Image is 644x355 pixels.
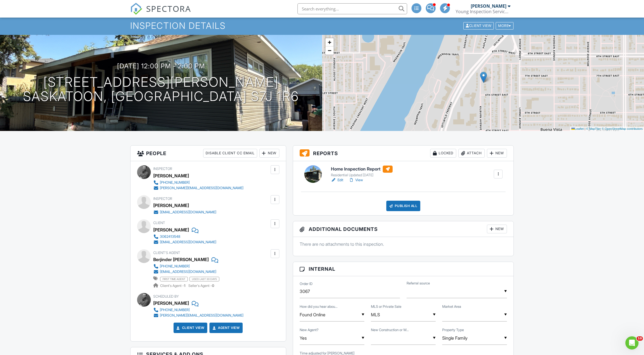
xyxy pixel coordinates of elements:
[571,127,584,130] a: Leaflet
[153,264,216,269] a: [PHONE_NUMBER]
[496,22,514,29] div: More
[293,262,514,276] h3: Internal
[325,38,334,46] a: Zoom in
[153,201,189,209] div: [PERSON_NAME]
[153,172,189,180] div: [PERSON_NAME]
[637,336,643,341] span: 10
[328,39,331,46] span: +
[349,177,363,183] a: View
[153,226,189,234] div: [PERSON_NAME]
[371,328,409,332] label: New Construction or Warranty?
[160,313,243,318] div: [PERSON_NAME][EMAIL_ADDRESS][DOMAIN_NAME]
[586,127,601,130] a: © MapTiler
[153,251,180,255] span: Client's Agent
[153,294,179,298] span: Scheduled By
[153,239,216,245] a: [EMAIL_ADDRESS][DOMAIN_NAME]
[153,185,243,191] a: [PERSON_NAME][EMAIL_ADDRESS][DOMAIN_NAME]
[160,186,243,190] div: [PERSON_NAME][EMAIL_ADDRESS][DOMAIN_NAME]
[442,304,461,309] label: Market Area
[160,210,216,214] div: [EMAIL_ADDRESS][DOMAIN_NAME]
[153,255,209,264] a: Berjinder [PERSON_NAME]
[117,62,205,70] h3: [DATE] 12:00 pm - 2:00 pm
[331,166,393,173] h6: Home Inspection Report
[130,7,191,19] a: SPECTORA
[153,209,216,215] a: [EMAIL_ADDRESS][DOMAIN_NAME]
[471,3,506,9] div: [PERSON_NAME]
[153,307,243,313] a: [PHONE_NUMBER]
[212,284,214,288] strong: 0
[146,3,191,14] span: SPECTORA
[153,313,243,318] a: [PERSON_NAME][EMAIL_ADDRESS][DOMAIN_NAME]
[297,3,407,14] input: Search everything...
[184,284,185,288] strong: 1
[407,281,430,286] label: Referral source
[153,167,172,171] span: Inspector
[458,149,485,158] div: Attach
[160,270,216,274] div: [EMAIL_ADDRESS][DOMAIN_NAME]
[160,264,190,269] div: [PHONE_NUMBER]
[430,149,456,158] div: Locked
[153,269,216,275] a: [EMAIL_ADDRESS][DOMAIN_NAME]
[153,180,243,185] a: [PHONE_NUMBER]
[23,75,299,104] h1: [STREET_ADDRESS][PERSON_NAME] saskatoon, [GEOGRAPHIC_DATA] S7J 1R6
[153,197,172,201] span: Inspector
[153,234,216,239] a: 3062413548
[160,277,188,281] span: first time agent
[160,284,186,288] span: Client's Agent -
[188,284,214,288] span: Seller's Agent -
[211,325,240,331] a: Agent View
[160,234,180,239] div: 3062413548
[386,201,421,211] div: Publish All
[160,240,216,244] div: [EMAIL_ADDRESS][DOMAIN_NAME]
[625,336,639,350] iframe: Intercom live chat
[175,325,205,331] a: Client View
[259,149,279,158] div: New
[300,328,319,332] label: New Agent?
[160,308,190,312] div: [PHONE_NUMBER]
[331,166,393,178] a: Home Inspection Report Residential Updated [DATE]
[300,241,507,247] p: There are no attachments to this inspection.
[480,72,487,83] img: Marker
[325,46,334,55] a: Zoom out
[442,328,464,332] label: Property Type
[160,180,190,185] div: [PHONE_NUMBER]
[293,221,514,237] h3: Additional Documents
[293,146,514,161] h3: Reports
[153,221,165,225] span: Client
[463,23,495,27] a: Client View
[585,127,585,130] span: |
[130,21,514,30] h1: Inspection Details
[203,149,257,158] div: Disable Client CC Email
[463,22,494,29] div: Client View
[331,177,343,183] a: Edit
[487,149,507,158] div: New
[371,304,401,309] label: MLS or Private Sale
[130,146,286,161] h3: People
[300,304,337,309] label: How did you hear about us
[328,47,331,54] span: −
[153,299,189,307] div: [PERSON_NAME]
[189,277,219,281] span: used last 30 days
[300,281,313,286] label: Order ID
[130,3,142,15] img: The Best Home Inspection Software - Spectora
[487,225,507,233] div: New
[602,127,643,130] a: © OpenStreetMap contributors
[456,9,510,14] div: Young Inspection Services Ltd
[331,173,393,177] div: Residential Updated [DATE]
